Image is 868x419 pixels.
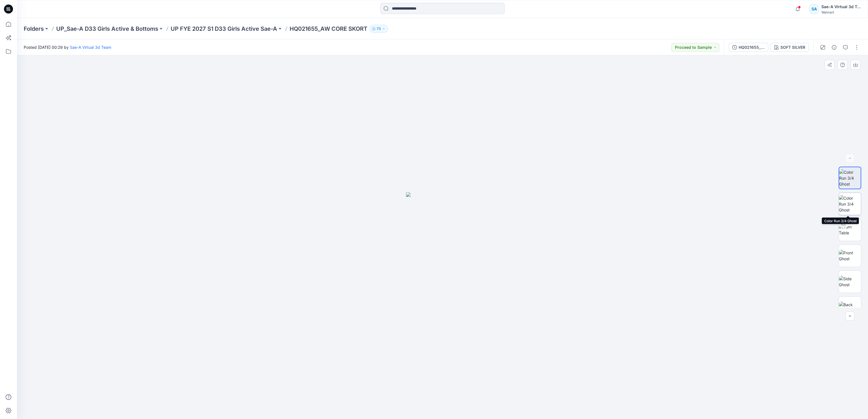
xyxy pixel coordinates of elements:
div: SA [809,4,819,14]
div: HQ021655_SIZE-SET_AW CORE SKORT_SaeA_081825 [739,44,765,50]
img: Color Run 3/4 Ghost [839,169,861,187]
a: UP_Sae-A D33 Girls Active & Bottoms [56,25,158,33]
img: Side Ghost [839,276,861,288]
div: Sae-A Virtual 3d Team [821,3,861,10]
button: Details [830,43,839,52]
div: SOFT SILVER [780,44,805,50]
button: SOFT SILVER [771,43,809,52]
a: Sae-A Virtual 3d Team [70,45,111,50]
img: Turn Table [839,224,861,236]
a: Folders [24,25,44,33]
img: Back Ghost [839,302,861,314]
img: Color Run 3/4 Ghost [839,195,861,213]
div: Walmart [821,10,861,14]
p: HQ021655_AW CORE SKORT [290,25,367,33]
img: eyJhbGciOiJIUzI1NiIsImtpZCI6IjAiLCJzbHQiOiJzZXMiLCJ0eXAiOiJKV1QifQ.eyJkYXRhIjp7InR5cGUiOiJzdG9yYW... [406,192,479,419]
a: UP FYE 2027 S1 D33 Girls Active Sae-A [171,25,277,33]
p: 73 [377,26,381,32]
span: Posted [DATE] 00:29 by [24,44,111,50]
img: Front Ghost [839,250,861,262]
button: HQ021655_SIZE-SET_AW CORE SKORT_SaeA_081825 [729,43,768,52]
button: 73 [370,25,388,33]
